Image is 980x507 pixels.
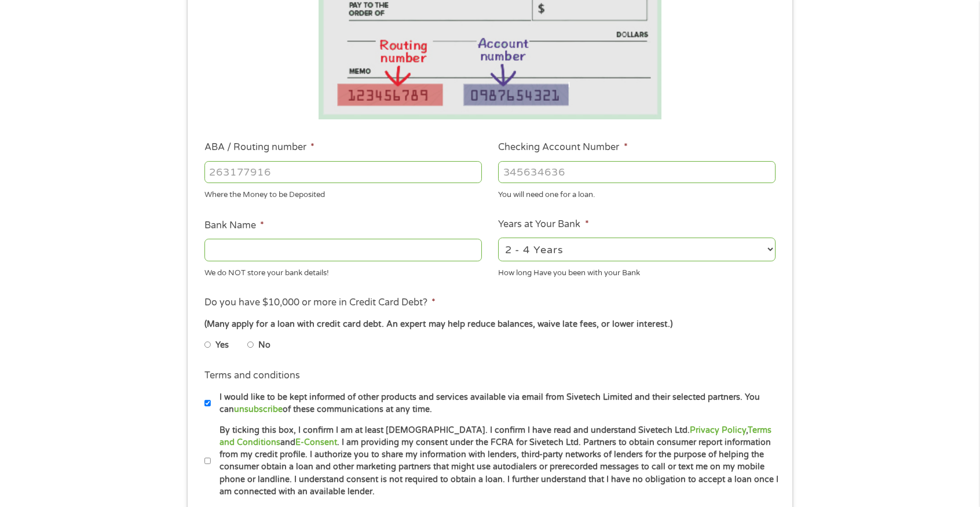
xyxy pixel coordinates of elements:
[204,161,482,183] input: 263177916
[234,404,283,414] a: unsubscribe
[215,339,229,352] label: Yes
[204,141,315,154] label: ABA / Routing number
[211,391,779,416] label: I would like to be kept informed of other products and services available via email from Sivetech...
[220,425,771,447] a: Terms and Conditions
[204,370,300,382] label: Terms and conditions
[204,318,776,331] div: (Many apply for a loan with credit card debt. An expert may help reduce balances, waive late fees...
[498,185,776,201] div: You will need one for a loan.
[295,437,337,447] a: E-Consent
[498,161,776,183] input: 345634636
[258,339,270,352] label: No
[211,424,779,498] label: By ticking this box, I confirm I am at least [DEMOGRAPHIC_DATA]. I confirm I have read and unders...
[498,218,588,231] label: Years at Your Bank
[204,185,482,201] div: Where the Money to be Deposited
[690,425,746,435] a: Privacy Policy
[498,141,627,154] label: Checking Account Number
[204,297,436,309] label: Do you have $10,000 or more in Credit Card Debt?
[498,263,776,279] div: How long Have you been with your Bank
[204,220,264,232] label: Bank Name
[204,263,482,279] div: We do NOT store your bank details!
